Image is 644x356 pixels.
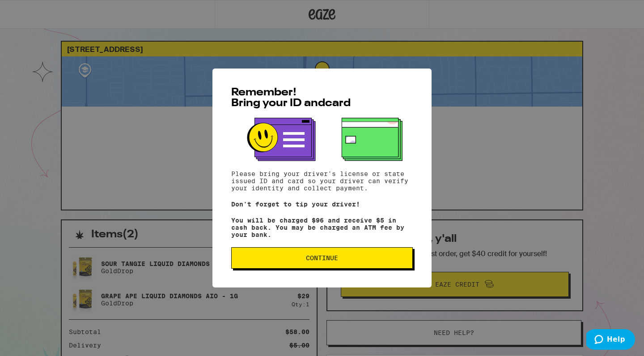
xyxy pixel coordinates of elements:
[231,87,351,109] span: Remember! Bring your ID and card
[231,217,413,238] p: You will be charged $96 and receive $5 in cash back. You may be charged an ATM fee by your bank.
[231,170,413,192] p: Please bring your driver's license or state issued ID and card so your driver can verify your ide...
[306,255,338,261] span: Continue
[231,201,413,208] p: Don't forget to tip your driver!
[586,329,635,352] iframe: Opens a widget where you can find more information
[231,247,413,269] button: Continue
